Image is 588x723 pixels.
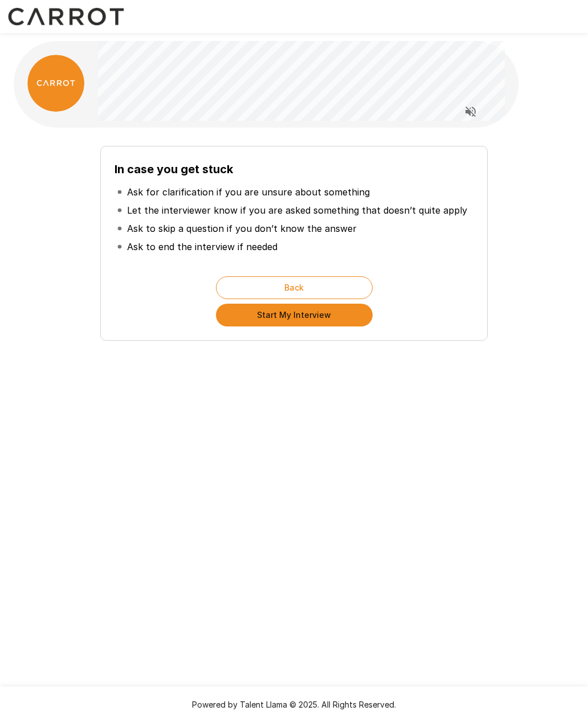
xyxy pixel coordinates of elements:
img: carrot_logo.png [27,55,84,112]
p: Powered by Talent Llama © 2025. All Rights Reserved. [14,699,574,710]
button: Back [216,276,373,299]
p: Ask for clarification if you are unsure about something [127,185,370,199]
button: Read questions aloud [459,100,482,123]
p: Ask to skip a question if you don’t know the answer [127,222,357,235]
p: Let the interviewer know if you are asked something that doesn’t quite apply [127,203,467,217]
b: In case you get stuck [115,162,233,176]
button: Start My Interview [216,304,373,326]
p: Ask to end the interview if needed [127,240,277,254]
